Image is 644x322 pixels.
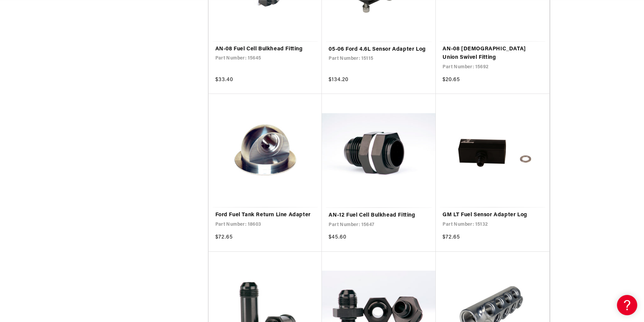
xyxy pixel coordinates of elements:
a: AN-08 Fuel Cell Bulkhead Fitting [215,45,315,54]
a: AN-08 [DEMOGRAPHIC_DATA] Union Swivel Fitting [443,45,543,62]
a: Ford Fuel Tank Return Line Adapter [215,211,315,220]
a: 05-06 Ford 4.6L Sensor Adapter Log [329,45,429,54]
a: AN-12 Fuel Cell Bulkhead Fitting [329,211,429,220]
a: GM LT Fuel Sensor Adapter Log [443,211,543,220]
